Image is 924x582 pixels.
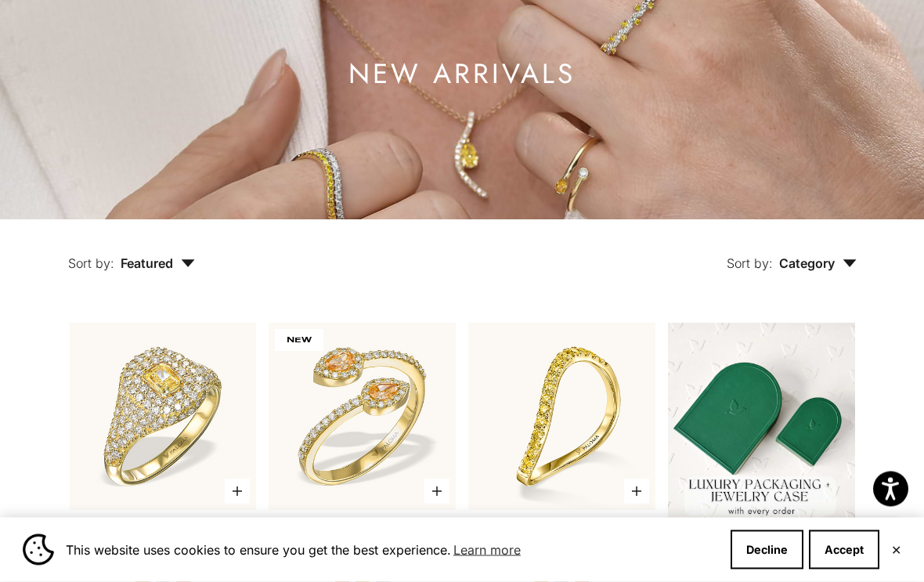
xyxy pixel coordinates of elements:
[348,65,576,85] h1: NEW ARRIVALS
[275,330,323,352] span: NEW
[70,324,257,511] a: #YellowGold #WhiteGold #RoseGold
[451,538,523,562] a: Learn more
[691,220,893,286] button: Sort by: Category
[32,220,231,286] button: Sort by: Featured
[779,256,857,272] span: Category
[269,324,456,511] img: #YellowGold
[468,324,655,511] img: #YellowGold
[66,538,718,562] span: This website uses cookies to ensure you get the best experience.
[809,530,879,569] button: Accept
[891,545,901,555] button: Close
[70,324,257,511] img: #YellowGold
[727,256,773,272] span: Sort by:
[731,530,803,569] button: Decline
[23,534,54,566] img: Cookie banner
[121,256,195,272] span: Featured
[68,256,114,272] span: Sort by:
